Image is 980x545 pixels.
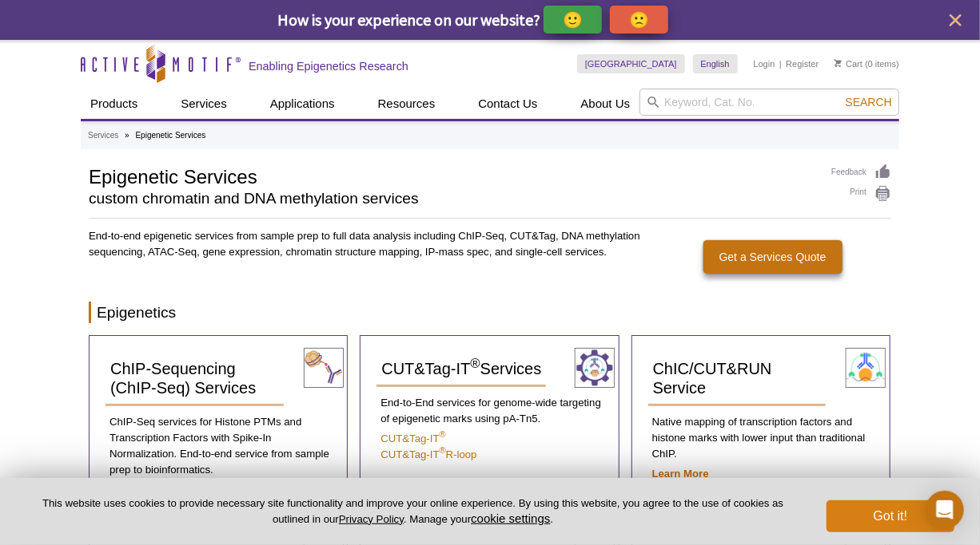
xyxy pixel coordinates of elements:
a: Print [831,185,891,203]
a: Services [88,128,118,143]
h2: custom chromatin and DNA methylation services [89,192,815,206]
a: Learn More [652,468,709,480]
a: Applications [261,89,345,119]
input: Keyword, Cat. No. [639,89,899,116]
p: This website uses cookies to provide necessary site functionality and improve your online experie... [26,496,800,527]
span: CUT&Tag-IT Services [381,360,541,377]
a: English [693,54,738,73]
a: Products [81,89,147,119]
p: ChIP-Seq services for Histone PTMs and Transcription Factors with Spike-In Normalization. End-to-... [106,414,331,478]
a: Contact Us [468,89,547,119]
button: close [946,10,966,30]
sup: ® [470,357,480,372]
li: (0 items) [835,54,899,73]
div: Open Intercom Messenger [926,491,964,529]
p: End-to-end epigenetic services from sample prep to full data analysis including ChIP-Seq, CUT&Tag... [89,228,642,260]
a: Login [754,58,775,69]
button: cookie settings [471,511,550,525]
a: Cart [835,58,862,69]
sup: ® [440,430,446,440]
h2: Epigenetics [89,302,891,323]
a: CUT&Tag-IT®R-loop [380,448,476,460]
li: » [125,131,129,140]
a: ChIP-Sequencing (ChIP-Seq) Services [106,352,284,406]
span: ChIC/CUT&RUN Service [653,360,772,397]
p: End-to-End services for genome-wide targeting of epigenetic marks using pA-Tn5. [376,395,602,427]
a: CUT&Tag-IT®Services [376,352,546,387]
img: ChIC/CUT&RUN Service [846,348,886,388]
a: ChIC/CUT&RUN Service [648,352,827,406]
h1: Epigenetic Services [89,164,815,188]
span: Search [846,96,892,109]
button: Search [841,95,897,109]
p: 🙂 [563,10,583,30]
a: Get a Services Quote [703,240,843,274]
a: Services [171,89,237,119]
li: | [779,54,782,73]
a: [GEOGRAPHIC_DATA] [577,54,685,73]
a: CUT&Tag-IT® [380,432,445,444]
a: Register [786,58,819,69]
button: Got it! [827,500,954,532]
img: Your Cart [835,59,842,67]
a: Privacy Policy [339,513,404,525]
p: Native mapping of transcription factors and histone marks with lower input than traditional ChIP. [648,414,874,462]
a: Resources [368,89,445,119]
a: About Us [572,89,640,119]
img: ChIP-Seq Services [304,348,344,388]
p: 🙁 [629,10,649,30]
h2: Enabling Epigenetics Research [249,59,408,73]
sup: ® [440,446,446,456]
li: Epigenetic Services [135,131,205,140]
span: How is your experience on our website? [277,10,540,30]
img: CUT&Tag-IT® Services [575,348,615,388]
span: ChIP-Sequencing (ChIP-Seq) Services [110,360,256,397]
a: Feedback [831,164,891,181]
